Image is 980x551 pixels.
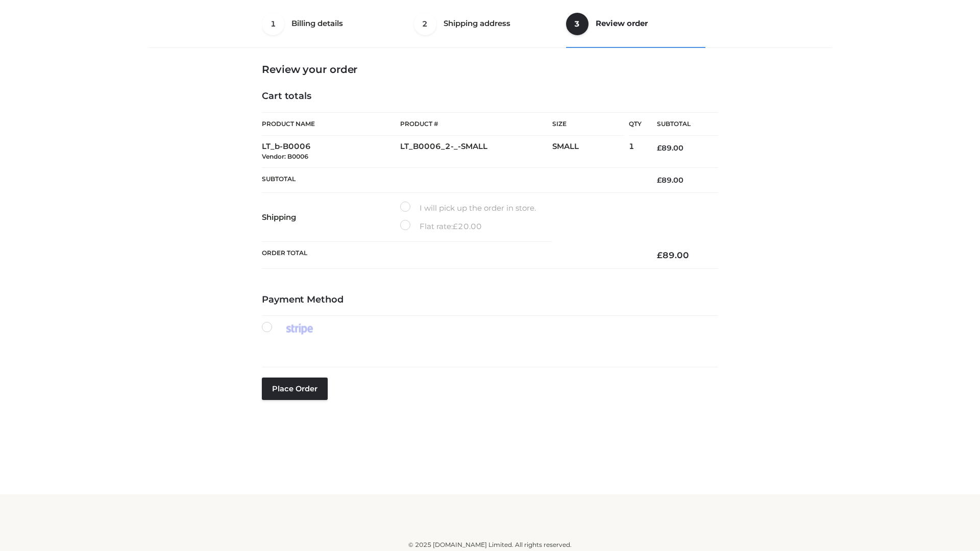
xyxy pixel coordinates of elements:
bdi: 89.00 [657,176,683,185]
th: Shipping [262,193,400,242]
label: I will pick up the order in store. [400,202,536,215]
div: © 2025 [DOMAIN_NAME] Limited. All rights reserved. [152,540,828,550]
small: Vendor: B0006 [262,153,308,160]
th: Order Total [262,242,642,269]
h4: Cart totals [262,91,718,102]
bdi: 89.00 [657,250,689,260]
span: £ [657,250,663,260]
th: Subtotal [262,167,642,192]
th: Subtotal [642,113,718,136]
bdi: 20.00 [453,221,482,231]
bdi: 89.00 [657,143,683,153]
th: Product Name [262,112,400,136]
span: £ [657,143,661,153]
label: Flat rate: [400,220,482,233]
h3: Review your order [262,63,718,76]
button: Place order [262,378,328,400]
th: Product # [400,112,552,136]
th: Qty [629,112,642,136]
td: LT_B0006_2-_-SMALL [400,136,552,168]
th: Size [552,113,624,136]
h4: Payment Method [262,294,718,306]
td: 1 [629,136,642,168]
span: £ [657,176,661,185]
td: SMALL [552,136,629,168]
td: LT_b-B0006 [262,136,400,168]
span: £ [453,221,458,231]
